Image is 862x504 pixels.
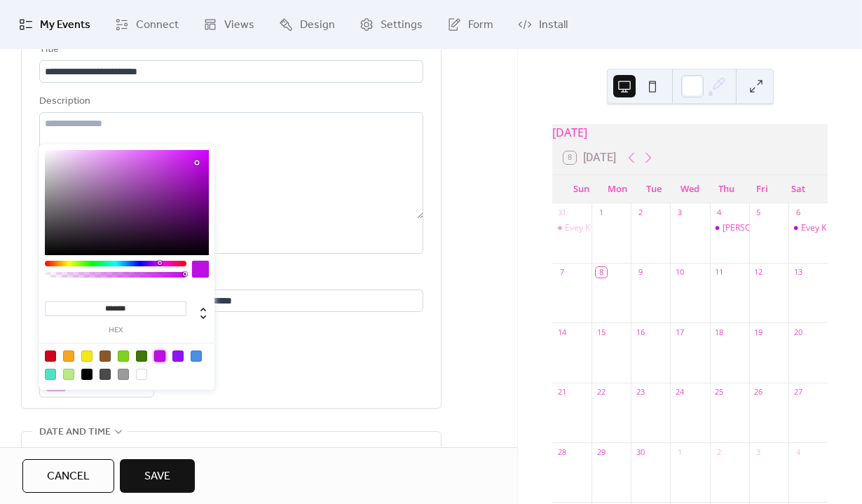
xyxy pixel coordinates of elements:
div: 4 [793,447,803,457]
button: Cancel [22,459,114,493]
div: 23 [635,387,645,397]
div: Evey K at Aspen Grove [710,222,749,234]
div: 31 [556,207,567,218]
span: Save [144,468,170,485]
div: #4A90E2 [191,350,202,362]
div: 5 [753,207,764,218]
span: Views [224,17,254,34]
a: Form [437,6,504,43]
div: #9B9B9B [118,369,129,380]
div: Evey K at [GEOGRAPHIC_DATA] [565,222,687,234]
div: Thu [708,175,744,203]
div: 16 [635,327,645,337]
span: Connect [136,17,179,34]
div: 11 [714,267,725,278]
div: 1 [674,447,685,457]
div: #7ED321 [118,350,129,362]
div: 8 [596,267,606,278]
div: #8B572A [100,350,111,362]
div: Mon [600,175,636,203]
div: #B8E986 [63,369,74,380]
span: Form [468,17,493,34]
div: 1 [596,207,606,218]
div: Sun [563,175,600,203]
a: Install [507,6,578,43]
span: Settings [381,17,423,34]
div: 30 [635,447,645,457]
div: 12 [753,267,764,278]
div: 15 [596,327,606,337]
div: 19 [753,327,764,337]
div: #D0021B [45,350,56,362]
div: 10 [674,267,685,278]
div: 9 [635,267,645,278]
div: 22 [596,387,606,397]
div: 25 [714,387,725,397]
a: Settings [349,6,433,43]
div: #50E3C2 [45,369,56,380]
div: 6 [793,207,803,218]
div: 24 [674,387,685,397]
div: 20 [793,327,803,337]
div: #000000 [81,369,93,380]
div: Description [39,93,420,110]
div: #F8E71C [81,350,93,362]
span: Date and time [39,424,111,441]
div: Evey K at Cherry Creek Market [788,222,828,234]
div: 3 [674,207,685,218]
div: 2 [714,447,725,457]
div: 29 [596,447,606,457]
a: Design [268,6,346,43]
div: #417505 [136,350,147,362]
div: Fri [744,175,781,203]
div: #FFFFFF [136,369,147,380]
span: My Events [40,17,90,34]
button: Save [120,459,195,493]
span: Design [300,17,335,34]
div: #BD10E0 [154,350,165,362]
div: 21 [556,387,567,397]
div: 7 [556,267,567,278]
div: Location [39,271,420,287]
div: Evey K at Bellview Station [552,222,591,234]
div: 4 [714,207,725,218]
div: #4A4A4A [100,369,111,380]
div: 27 [793,387,803,397]
span: #BD10E0FF [73,379,132,395]
div: Title [39,41,420,58]
div: 28 [556,447,567,457]
div: Tue [636,175,672,203]
span: Install [539,17,568,34]
div: 14 [556,327,567,337]
div: 3 [753,447,764,457]
a: Connect [104,6,189,43]
a: Views [193,6,265,43]
div: 2 [635,207,645,218]
div: Wed [672,175,709,203]
div: 17 [674,327,685,337]
div: #F5A623 [63,350,74,362]
label: hex [45,327,186,334]
div: 26 [753,387,764,397]
div: Sat [780,175,816,203]
span: Cancel [47,468,90,485]
a: My Events [8,6,101,43]
div: #9013FE [172,350,184,362]
div: 18 [714,327,725,337]
div: [DATE] [552,124,828,141]
div: 13 [793,267,803,278]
